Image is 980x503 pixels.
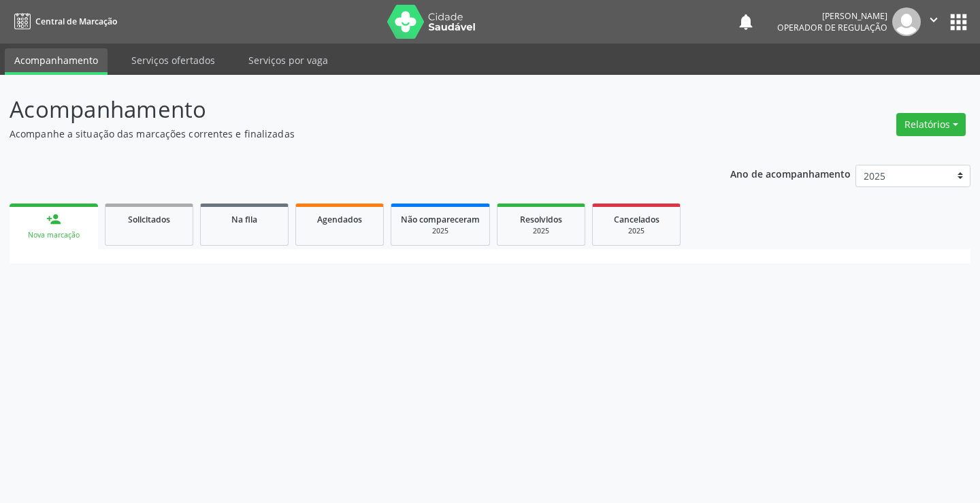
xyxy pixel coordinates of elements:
[401,226,480,236] div: 2025
[19,230,88,240] div: Nova marcação
[10,93,682,127] p: Acompanhamento
[35,16,117,27] span: Central de Marcação
[231,214,257,225] span: Na fila
[921,7,947,36] button: 
[507,226,575,236] div: 2025
[10,10,117,33] a: Central de Marcação
[520,214,562,225] span: Resolvidos
[128,214,170,225] span: Solicitados
[777,10,887,22] div: [PERSON_NAME]
[5,48,108,75] a: Acompanhamento
[947,10,970,34] button: apps
[122,48,225,72] a: Serviços ofertados
[239,48,338,72] a: Serviços por vaga
[892,7,921,36] img: img
[777,22,887,33] span: Operador de regulação
[736,12,755,31] button: notifications
[926,12,941,27] i: 
[46,212,61,227] div: person_add
[317,214,362,225] span: Agendados
[614,214,659,225] span: Cancelados
[602,226,670,236] div: 2025
[896,113,966,136] button: Relatórios
[730,165,851,182] p: Ano de acompanhamento
[10,127,682,141] p: Acompanhe a situação das marcações correntes e finalizadas
[401,214,480,225] span: Não compareceram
